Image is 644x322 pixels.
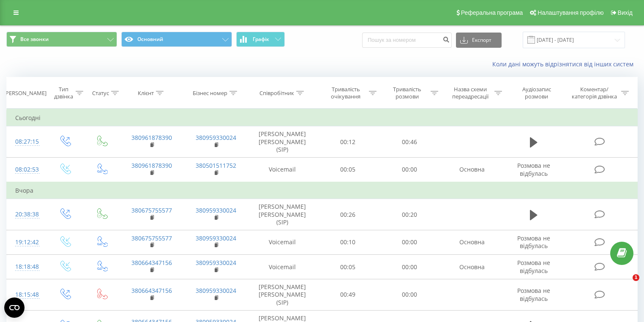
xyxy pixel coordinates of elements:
td: Voicemail [248,157,317,182]
a: 380664347156 [131,259,172,267]
a: 380675755577 [131,234,172,242]
div: Тип дзвінка [54,86,74,100]
span: Реферальна програма [461,9,523,16]
a: 380961878390 [131,134,172,142]
td: Voicemail [248,255,317,279]
td: 00:05 [317,255,379,279]
button: Графік [236,32,285,47]
td: [PERSON_NAME] [PERSON_NAME] (SIP) [248,279,317,311]
td: 00:12 [317,126,379,158]
div: Аудіозапис розмови [512,86,561,100]
span: Розмова не відбулась [517,161,550,177]
td: Вчора [7,182,638,199]
button: Все звонки [6,32,117,47]
a: 380959330024 [196,259,236,267]
a: Коли дані можуть відрізнятися вiд інших систем [492,60,638,68]
iframe: Intercom live chat [615,274,636,295]
a: 380959330024 [196,287,236,295]
div: 19:12:42 [15,234,38,251]
td: 00:26 [317,199,379,230]
td: 00:20 [379,199,440,230]
a: 380961878390 [131,161,172,169]
td: Voicemail [248,230,317,254]
div: 08:02:53 [15,161,38,178]
td: 00:00 [379,230,440,254]
a: 380959330024 [196,206,236,214]
div: [PERSON_NAME] [4,90,46,97]
td: Основна [440,255,505,279]
div: 18:15:48 [15,287,38,303]
td: Основна [440,157,505,182]
div: Клієнт [138,90,154,97]
span: Розмова не відбулась [517,259,550,274]
div: Співробітник [259,90,294,97]
td: 00:00 [379,255,440,279]
a: 380675755577 [131,206,172,214]
input: Пошук за номером [362,33,452,48]
span: Розмова не відбулась [517,234,550,250]
a: 380501511752 [196,161,236,169]
div: Назва схеми переадресації [448,86,493,100]
div: Тривалість розмови [386,86,428,100]
span: Вихід [618,9,633,16]
div: 08:27:15 [15,134,38,150]
span: Графік [253,36,269,42]
td: Сьогодні [7,109,638,126]
div: Коментар/категорія дзвінка [570,86,619,100]
td: 00:49 [317,279,379,311]
div: 20:38:38 [15,206,38,223]
td: 00:00 [379,157,440,182]
div: 18:18:48 [15,259,38,275]
a: 380664347156 [131,287,172,295]
div: Бізнес номер [193,90,227,97]
span: Налаштування профілю [538,9,603,16]
td: 00:10 [317,230,379,254]
td: Основна [440,230,505,254]
button: Основний [121,32,232,47]
a: 380959330024 [196,234,236,242]
td: [PERSON_NAME] [PERSON_NAME] (SIP) [248,126,317,158]
button: Експорт [456,33,502,48]
span: Все звонки [20,36,49,43]
td: 00:00 [379,279,440,311]
a: 380959330024 [196,134,236,142]
td: 00:46 [379,126,440,158]
span: 1 [633,274,639,281]
td: [PERSON_NAME] [PERSON_NAME] (SIP) [248,199,317,230]
button: Open CMP widget [4,297,25,318]
td: 00:05 [317,157,379,182]
span: Розмова не відбулась [517,287,550,302]
div: Тривалість очікування [325,86,367,100]
div: Статус [92,90,109,97]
